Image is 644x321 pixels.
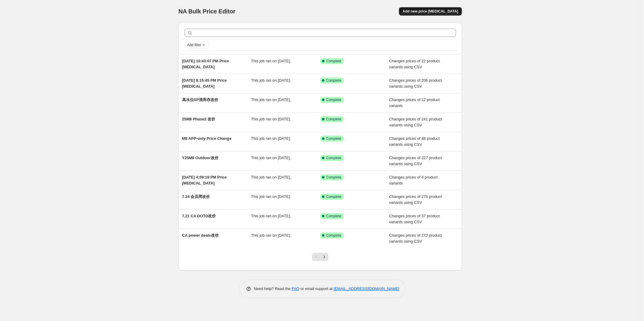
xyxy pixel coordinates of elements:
span: Changes prices of 12 product variants [389,97,440,108]
span: 7.21 CA DOTD改价 [182,214,216,218]
a: [EMAIL_ADDRESS][DOMAIN_NAME] [334,286,399,291]
span: [DATE] 4:09:19 PM Price [MEDICAL_DATA] [182,175,227,185]
span: Complete [326,117,341,122]
span: Complete [326,136,341,141]
span: Changes prices of 241 product variants using CSV [389,117,442,127]
span: This job ran on [DATE]. [251,78,291,83]
span: Changes prices of 48 product variants using CSV [389,136,440,147]
span: Complete [326,156,341,160]
span: NA Bulk Price Editor [179,8,236,15]
span: This job ran on [DATE]. [251,194,291,199]
span: 7.24 会员周改价 [182,194,210,199]
span: Complete [326,194,341,199]
span: This job ran on [DATE]. [251,214,291,218]
a: FAQ [292,286,299,291]
span: [DATE] 8:15:45 PM Price [MEDICAL_DATA] [182,78,227,89]
span: or email support at [299,286,334,291]
span: [DATE] 10:43:07 PM Price [MEDICAL_DATA] [182,59,229,69]
span: Add new price [MEDICAL_DATA] [402,9,458,14]
span: Changes prices of 275 product variants using CSV [389,194,442,205]
span: Complete [326,59,341,63]
span: This job ran on [DATE]. [251,136,291,141]
button: Next [320,253,328,261]
span: Changes prices of 272 product variants using CSV [389,233,442,244]
nav: Pagination [312,253,328,261]
span: This job ran on [DATE]. [251,97,291,102]
span: M8 APP-only Price Change [182,136,232,141]
span: CA power deals改价 [182,233,219,238]
span: Add filter [187,43,201,47]
span: Need help? Read the [254,286,292,291]
span: This job ran on [DATE]. [251,59,291,63]
span: Y25M8 Outdoor改价 [182,156,219,160]
span: This job ran on [DATE]. [251,117,291,121]
span: Changes prices of 37 product variants using CSV [389,214,440,224]
span: Complete [326,214,341,218]
span: 25M8 Phase2 改价 [182,117,215,121]
span: Complete [326,97,341,102]
span: Complete [326,175,341,180]
span: This job ran on [DATE]. [251,233,291,238]
span: Changes prices of 206 product variants using CSV [389,78,442,89]
button: Add filter [185,41,208,49]
span: Complete [326,233,341,238]
span: This job ran on [DATE]. [251,156,291,160]
button: Add new price [MEDICAL_DATA] [399,7,462,15]
span: Changes prices of 227 product variants using CSV [389,156,442,166]
span: This job ran on [DATE]. [251,175,291,179]
span: Complete [326,78,341,83]
span: 高水位SP清库存改价 [182,97,218,102]
span: Changes prices of 22 product variants using CSV [389,59,440,69]
span: Changes prices of 4 product variants [389,175,438,185]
